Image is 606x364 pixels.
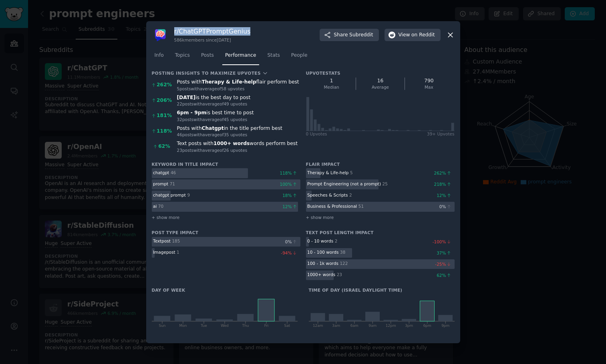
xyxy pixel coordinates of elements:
div: 46 [171,170,176,175]
div: 100 % [280,181,300,187]
div: 1 [310,78,353,85]
h3: Keyword in title impact [152,161,300,167]
a: Topics [172,49,193,66]
div: 46 post s with average of 35 upvote s [177,132,300,137]
tspan: 6am [350,324,358,328]
div: 23 post s with average of 26 upvote s [177,147,300,153]
div: 39+ Upvotes [427,131,455,137]
div: Business & Professional [307,203,357,209]
div: Median [310,84,353,90]
div: 71 [170,181,175,187]
div: Speeches & Scripts [307,192,348,198]
div: 2 [349,192,352,198]
span: Info [155,52,164,59]
b: 1000+ words [213,141,250,146]
div: 262 % [434,170,454,176]
div: 5 post s with average of 58 upvote s [177,86,300,91]
div: 181 % [157,112,172,119]
span: Posts [201,52,214,59]
div: prompt [153,181,168,187]
div: Image post [153,249,175,255]
span: on Reddit [411,32,435,39]
b: 6pm - 9pm [177,110,207,115]
div: 185 [172,238,180,244]
h3: Upvote Stats [306,70,340,76]
div: 122 [340,261,348,266]
div: 0 % [439,204,455,209]
div: -94 % [281,250,300,256]
div: 5 [350,170,353,175]
div: is best time to post [177,109,300,117]
img: ChatGPTPromptGenius [152,27,169,44]
h3: r/ ChatGPTPromptGenius [174,27,251,36]
div: Posting Insights to maximize [152,70,236,76]
tspan: 9am [368,324,376,328]
tspan: Mon [179,324,187,328]
span: Subreddit [349,32,373,39]
div: 0 % [285,239,300,245]
tspan: Tue [200,324,207,328]
div: 118 % [157,128,172,135]
div: 16 [359,78,401,85]
div: 118 % [280,170,300,176]
div: 9 [187,192,190,198]
div: Prompt Engineering (not a prompt) [307,181,381,187]
tspan: 3am [332,324,340,328]
div: 32 post s with average of 45 upvote s [177,117,300,122]
b: Therapy & Life-help [201,79,256,85]
div: -100 % [433,239,455,245]
div: is the best day to post [177,94,300,101]
div: 70 [158,203,163,209]
div: chatgpt [153,170,169,175]
tspan: 3pm [405,324,413,328]
div: 790 [408,78,450,85]
div: 62 % [437,273,454,278]
button: Upvotes [237,70,268,76]
a: Performance [222,49,259,66]
tspan: Wed [221,324,229,328]
button: Viewon Reddit [385,29,441,42]
div: 206 % [157,97,172,104]
div: 12 % [282,204,300,209]
div: 12 % [437,193,454,198]
span: + show more [152,215,180,220]
span: Stats [268,52,280,59]
a: People [288,49,310,66]
b: [DATE] [177,95,196,100]
div: chatgpt prompt [153,192,186,198]
div: Text posts with words perform best [177,140,300,147]
div: 0 - 10 words [307,238,333,244]
div: 0 Upvote s [306,131,327,137]
div: 37 % [437,250,454,256]
div: 25 [383,181,388,187]
a: Info [152,49,167,66]
div: 1000+ words [307,272,335,277]
div: 38 [340,249,345,255]
div: Text post [153,238,171,244]
div: Max [408,84,450,90]
div: 18 % [282,193,300,198]
h3: Flair impact [306,161,455,167]
div: 100 - 1k words [307,261,338,266]
tspan: Sun [159,324,165,328]
span: Upvotes [237,70,261,76]
div: Therapy & Life-help [307,170,348,175]
tspan: 6pm [423,324,431,328]
tspan: Fri [264,324,268,328]
span: Performance [225,52,256,59]
span: + show more [306,215,334,220]
h3: Text Post Length Impact [306,230,455,235]
tspan: Thu [242,324,249,328]
div: Posts with flair perform best [177,79,300,86]
div: 62 % [158,143,170,150]
span: Topics [175,52,190,59]
div: 262 % [157,82,172,89]
h3: Time of day ( Israel Daylight Time ) [309,287,455,293]
div: 23 [337,272,342,277]
span: People [291,52,308,59]
div: 51 [358,203,364,209]
div: 22 post s with average of 49 upvote s [177,101,300,107]
div: 2 [335,238,338,244]
tspan: 9pm [441,324,449,328]
a: Posts [198,49,217,66]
